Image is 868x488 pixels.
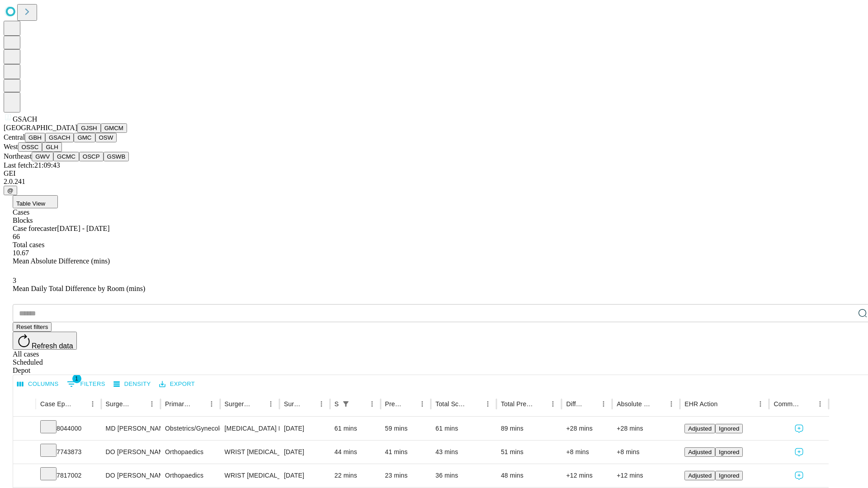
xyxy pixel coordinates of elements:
button: OSSC [18,142,42,152]
div: Primary Service [165,400,191,408]
div: +8 mins [617,441,675,464]
button: Adjusted [684,471,715,480]
button: Menu [547,398,559,410]
span: Adjusted [688,472,712,479]
div: 36 mins [435,464,492,487]
div: Surgeon Name [106,400,132,408]
span: Northeast [4,152,32,160]
div: +28 mins [566,417,608,440]
div: Absolute Difference [617,400,651,408]
div: 7743873 [40,441,97,464]
button: Density [111,377,153,391]
div: [MEDICAL_DATA] FULGURATION OVIDUCTS [225,417,275,440]
button: Ignored [715,471,743,480]
button: Sort [302,398,315,410]
span: 3 [13,277,16,284]
div: DO [PERSON_NAME] [PERSON_NAME] [106,441,156,464]
span: Ignored [719,449,739,455]
button: Refresh data [13,332,77,350]
span: Refresh data [32,342,73,350]
button: Menu [754,398,767,410]
div: 61 mins [335,417,376,440]
span: @ [7,187,14,194]
button: Sort [74,398,86,410]
button: Menu [205,398,218,410]
span: West [4,143,18,150]
button: Sort [801,398,814,410]
div: 2.0.241 [4,178,864,186]
button: GSWB [104,152,129,161]
div: Comments [774,400,800,408]
button: Ignored [715,447,743,457]
div: 51 mins [501,441,557,464]
span: Adjusted [688,425,712,432]
button: Show filters [340,398,352,410]
div: Orthopaedics [165,441,215,464]
span: Mean Daily Total Difference by Room (mins) [13,285,145,292]
button: Adjusted [684,424,715,433]
span: 10.67 [13,249,29,257]
div: 7817002 [40,464,97,487]
span: Adjusted [688,449,712,455]
div: 89 mins [501,417,557,440]
button: Menu [264,398,277,410]
button: Reset filters [13,322,52,332]
div: +28 mins [617,417,675,440]
div: 59 mins [385,417,427,440]
button: Adjusted [684,447,715,457]
div: Total Scheduled Duration [435,400,468,408]
button: Sort [652,398,665,410]
button: Sort [585,398,597,410]
button: GCMC [53,152,79,161]
div: 22 mins [335,464,376,487]
div: Predicted In Room Duration [385,400,403,408]
button: Menu [146,398,158,410]
div: 1 active filter [340,398,352,410]
div: [DATE] [284,464,325,487]
div: 61 mins [435,417,492,440]
button: Menu [597,398,610,410]
div: +8 mins [566,441,608,464]
button: Sort [133,398,146,410]
div: 23 mins [385,464,427,487]
button: Menu [814,398,826,410]
div: EHR Action [684,400,717,408]
div: [DATE] [284,441,325,464]
div: DO [PERSON_NAME] [PERSON_NAME] [106,464,156,487]
div: WRIST [MEDICAL_DATA] SURGERY RELEASE TRANSVERSE [MEDICAL_DATA] LIGAMENT [225,464,275,487]
div: WRIST [MEDICAL_DATA] SURGERY RELEASE TRANSVERSE [MEDICAL_DATA] LIGAMENT [225,441,275,464]
div: +12 mins [566,464,608,487]
span: Mean Absolute Difference (mins) [13,257,110,265]
span: GSACH [13,115,37,123]
button: Sort [193,398,205,410]
div: Total Predicted Duration [501,400,533,408]
button: Sort [718,398,731,410]
button: Sort [403,398,416,410]
button: GSACH [45,133,74,142]
span: Central [4,133,25,141]
button: GMCM [101,123,127,133]
button: Expand [18,445,31,460]
button: Expand [18,468,31,484]
button: Menu [315,398,328,410]
span: 66 [13,233,20,240]
button: Select columns [15,377,61,391]
span: Last fetch: 21:09:43 [4,161,60,169]
span: [DATE] - [DATE] [57,225,109,232]
div: 48 mins [501,464,557,487]
button: Ignored [715,424,743,433]
button: Menu [366,398,378,410]
button: OSW [95,133,117,142]
button: Sort [534,398,547,410]
button: Menu [481,398,494,410]
div: Obstetrics/Gynecology [165,417,215,440]
div: [DATE] [284,417,325,440]
button: GBH [25,133,45,142]
div: MD [PERSON_NAME] [106,417,156,440]
div: Case Epic Id [40,400,73,408]
span: Reset filters [16,324,48,330]
div: Orthopaedics [165,464,215,487]
button: Menu [416,398,429,410]
span: [GEOGRAPHIC_DATA] [4,124,77,131]
div: Scheduled In Room Duration [335,400,339,408]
